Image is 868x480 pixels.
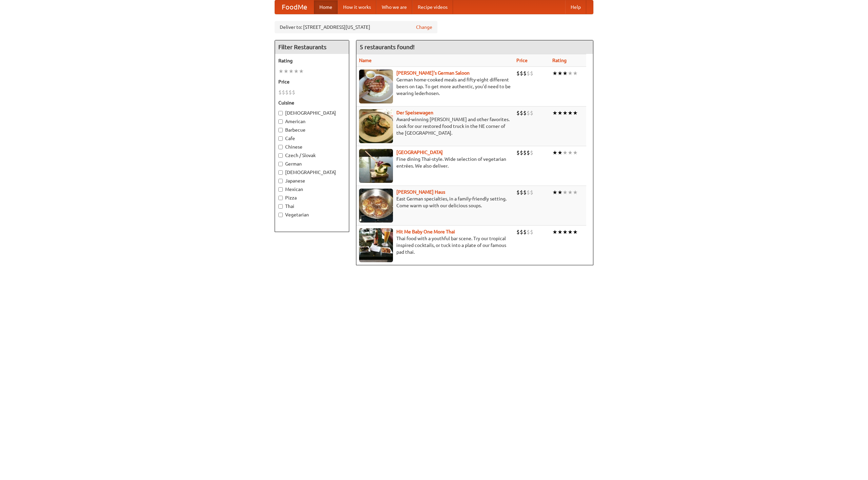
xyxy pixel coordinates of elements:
li: $ [278,89,282,96]
input: Mexican [278,187,283,192]
li: $ [527,228,530,236]
input: [DEMOGRAPHIC_DATA] [278,170,283,175]
li: $ [530,70,533,77]
li: $ [527,149,530,156]
li: ★ [557,149,563,156]
li: ★ [557,228,563,236]
input: Barbecue [278,128,283,132]
li: $ [527,109,530,117]
input: Pizza [278,196,283,200]
input: American [278,119,283,124]
li: ★ [552,109,557,117]
li: $ [523,228,527,236]
input: Japanese [278,179,283,183]
li: ★ [557,109,563,117]
li: ★ [299,68,304,75]
li: $ [516,70,520,77]
a: Name [359,58,372,63]
a: [PERSON_NAME] Haus [396,189,445,195]
li: $ [523,189,527,196]
li: $ [292,89,295,96]
label: Pizza [278,194,346,201]
li: ★ [294,68,299,75]
b: [PERSON_NAME]'s German Saloon [396,70,470,76]
a: Help [565,0,586,14]
h5: Rating [278,57,346,64]
li: ★ [568,228,573,236]
input: German [278,162,283,166]
li: ★ [552,70,557,77]
img: satay.jpg [359,149,393,183]
a: Hit Me Baby One More Thai [396,229,455,234]
a: Change [416,24,432,31]
li: $ [527,70,530,77]
li: $ [520,189,523,196]
a: Who we are [376,0,412,14]
li: $ [530,189,533,196]
h4: Filter Restaurants [275,40,349,54]
li: $ [530,109,533,117]
a: How it works [338,0,376,14]
li: $ [282,89,285,96]
h5: Price [278,78,346,85]
li: ★ [563,70,568,77]
img: speisewagen.jpg [359,109,393,143]
li: ★ [568,149,573,156]
p: East German specialties, in a family-friendly setting. Come warm up with our delicious soups. [359,195,511,209]
input: Czech / Slovak [278,153,283,158]
label: Mexican [278,186,346,193]
img: esthers.jpg [359,70,393,103]
p: German home-cooked meals and fifty-eight different beers on tap. To get more authentic, you'd nee... [359,76,511,97]
li: ★ [289,68,294,75]
a: Price [516,58,528,63]
a: Recipe videos [412,0,453,14]
input: Cafe [278,136,283,141]
label: Japanese [278,177,346,184]
li: $ [516,189,520,196]
li: $ [520,228,523,236]
li: $ [523,149,527,156]
h5: Cuisine [278,99,346,106]
li: $ [523,70,527,77]
input: Thai [278,204,283,209]
img: kohlhaus.jpg [359,189,393,223]
li: ★ [563,189,568,196]
li: ★ [563,149,568,156]
li: ★ [563,109,568,117]
li: ★ [278,68,283,75]
label: [DEMOGRAPHIC_DATA] [278,169,346,176]
li: ★ [573,149,578,156]
p: Fine dining Thai-style. Wide selection of vegetarian entrées. We also deliver. [359,156,511,169]
li: $ [520,149,523,156]
a: Der Speisewagen [396,110,433,115]
li: $ [520,109,523,117]
li: ★ [568,189,573,196]
li: ★ [568,109,573,117]
label: Czech / Slovak [278,152,346,159]
label: German [278,160,346,167]
label: American [278,118,346,125]
li: ★ [568,70,573,77]
li: $ [530,149,533,156]
li: ★ [573,109,578,117]
label: Chinese [278,143,346,150]
input: [DEMOGRAPHIC_DATA] [278,111,283,115]
li: $ [530,228,533,236]
li: ★ [573,70,578,77]
li: ★ [552,149,557,156]
label: [DEMOGRAPHIC_DATA] [278,110,346,116]
label: Vegetarian [278,211,346,218]
label: Barbecue [278,127,346,133]
label: Cafe [278,135,346,142]
li: ★ [552,228,557,236]
a: Rating [552,58,567,63]
li: $ [516,109,520,117]
li: ★ [563,228,568,236]
li: ★ [557,70,563,77]
a: [GEOGRAPHIC_DATA] [396,150,443,155]
li: $ [285,89,289,96]
label: Thai [278,203,346,210]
